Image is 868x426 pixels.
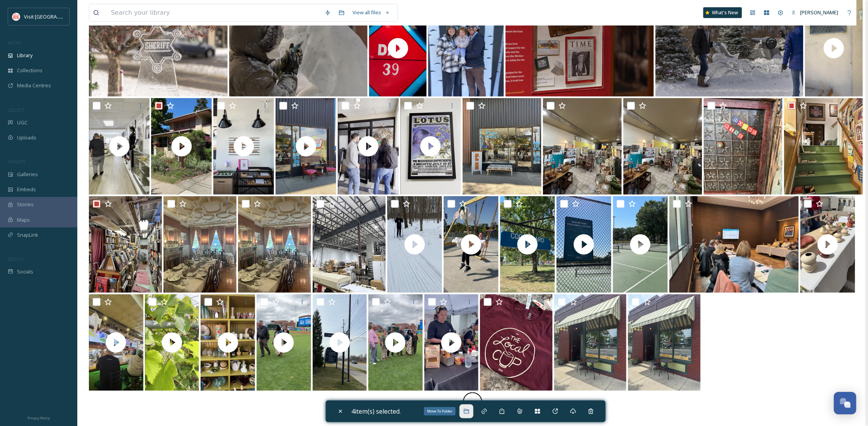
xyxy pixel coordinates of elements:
span: MEDIA [8,40,21,46]
img: IMG_8047.jpeg [669,196,799,293]
img: vsbm-stackedMISH_CMYKlogo2017.jpg [12,13,20,20]
span: WIDGETS [8,159,26,165]
span: Uploads [17,134,36,141]
span: Media Centres [17,82,51,89]
span: Galleries [17,171,38,178]
img: IMG_8730.jpeg [623,98,702,195]
button: Open Chat [834,392,856,414]
img: thumbnail [338,98,398,195]
img: thumbnail [89,294,143,391]
a: View all files [349,5,394,20]
span: Collections [17,67,43,74]
img: thumbnail [368,294,423,391]
img: thumbnail [89,98,150,195]
span: [PERSON_NAME] [800,9,839,16]
img: IMG_8687.jpeg [238,196,311,293]
a: [PERSON_NAME] [788,5,842,20]
span: UGC [17,119,27,126]
img: thumbnail [387,196,442,293]
img: thumbnail [500,196,555,293]
img: thumbnail [424,294,479,391]
img: thumbnail [400,98,461,195]
img: thumbnail [276,98,336,195]
img: thumbnail [313,294,367,391]
span: Stories [17,201,34,208]
span: 4 item(s) selected. [351,407,401,416]
img: IMG_8688.jpeg [163,196,237,293]
img: thumbnail [557,196,611,293]
img: thumbnail [444,196,499,293]
img: IMG_5450.jpeg [554,294,627,391]
div: Move To Folder [424,407,456,416]
span: Embeds [17,186,36,193]
img: thumbnail [613,196,668,293]
span: Privacy Policy [27,416,50,421]
img: thumbnail [201,294,255,391]
span: COLLECT [8,107,24,113]
img: thumbnail [213,98,274,195]
span: Maps [17,216,30,224]
img: thumbnail [151,98,212,195]
img: IMG_8401.jpeg [313,196,386,293]
a: Privacy Policy [27,413,50,422]
img: IMG_8710.jpeg [784,98,863,195]
span: Library [17,52,32,59]
span: SnapLink [17,231,38,239]
img: thumbnail [800,196,855,293]
img: thumbnail [145,294,199,391]
img: IMG_8728.jpeg [704,98,783,195]
img: IMG_8706.jpeg [89,196,162,293]
img: thumbnail [257,294,311,391]
input: Search your library [107,4,321,21]
span: SOCIALS [8,256,23,262]
span: Socials [17,268,33,275]
img: IMG_8731.jpeg [543,98,622,195]
img: IMG_8736.jpeg [463,98,541,195]
a: What's New [703,7,742,18]
span: Visit [GEOGRAPHIC_DATA] [24,13,84,20]
img: IMG_5449.jpeg [628,294,701,391]
img: IMG_0305.jpeg [480,294,553,391]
